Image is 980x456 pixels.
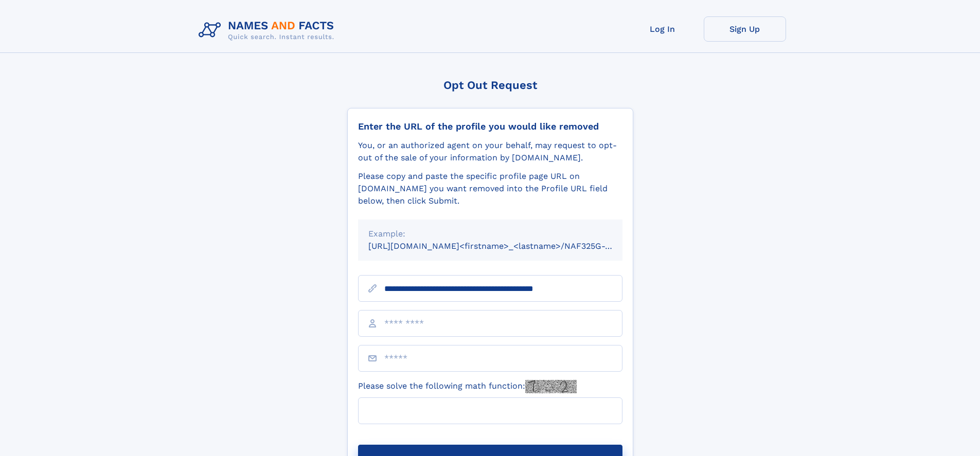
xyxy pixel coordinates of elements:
small: [URL][DOMAIN_NAME]<firstname>_<lastname>/NAF325G-xxxxxxxx [368,241,642,251]
div: Enter the URL of the profile you would like removed [358,121,622,132]
div: Example: [368,228,612,240]
img: Logo Names and Facts [194,16,343,44]
a: Sign Up [704,16,786,42]
a: Log In [621,16,704,42]
div: Please copy and paste the specific profile page URL on [DOMAIN_NAME] you want removed into the Pr... [358,170,622,207]
div: You, or an authorized agent on your behalf, may request to opt-out of the sale of your informatio... [358,139,622,164]
div: Opt Out Request [347,79,633,92]
label: Please solve the following math function: [358,380,577,393]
